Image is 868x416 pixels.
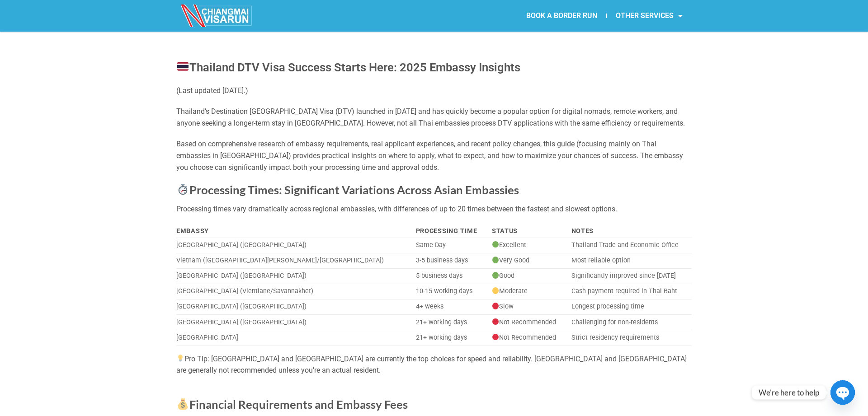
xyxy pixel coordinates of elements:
[568,299,692,315] td: Longest processing time
[412,299,488,315] td: 4+ weeks
[412,253,488,269] td: 3-5 business days
[489,238,568,253] td: Excellent
[489,224,568,238] th: Status
[176,85,692,97] p: (Last updated [DATE].)
[412,330,488,346] td: 21+ working days
[492,241,499,248] img: 🟢
[492,303,499,309] img: 🔴
[176,59,692,76] h2: Thailand DTV Visa Success Starts Here: 2025 Embassy Insights
[176,284,412,299] td: [GEOGRAPHIC_DATA] (Vientiane/Savannakhet)
[177,61,189,72] img: 🇹🇭
[176,106,692,129] p: Thailand’s Destination [GEOGRAPHIC_DATA] Visa (DTV) launched in [DATE] and has quickly become a p...
[568,224,692,238] th: Notes
[176,353,692,376] div: Pro Tip: [GEOGRAPHIC_DATA] and [GEOGRAPHIC_DATA] are currently the top choices for speed and reli...
[176,269,412,284] td: [GEOGRAPHIC_DATA] ([GEOGRAPHIC_DATA])
[177,184,189,196] img: ⏱️
[176,299,412,315] td: [GEOGRAPHIC_DATA] ([GEOGRAPHIC_DATA])
[176,253,412,269] td: Vietnam ([GEOGRAPHIC_DATA][PERSON_NAME]/[GEOGRAPHIC_DATA])
[176,138,692,173] p: Based on comprehensive research of embassy requirements, real applicant experiences, and recent p...
[517,5,606,26] a: BOOK A BORDER RUN
[492,287,499,294] img: 🟡
[489,299,568,315] td: Slow
[492,272,499,278] img: 🟢
[568,253,692,269] td: Most reliable option
[176,203,692,215] p: Processing times vary dramatically across regional embassies, with differences of up to 20 times ...
[177,355,184,362] img: 💡
[412,315,488,330] td: 21+ working days
[489,315,568,330] td: Not Recommended
[176,182,692,197] h2: Processing Times: Significant Variations Across Asian Embassies
[412,284,488,299] td: 10-15 working days
[176,238,412,253] td: [GEOGRAPHIC_DATA] ([GEOGRAPHIC_DATA])
[607,5,692,26] a: OTHER SERVICES
[489,253,568,269] td: Very Good
[434,5,692,26] nav: Menu
[176,315,412,330] td: [GEOGRAPHIC_DATA] ([GEOGRAPHIC_DATA])
[176,330,412,346] td: [GEOGRAPHIC_DATA]
[492,257,499,263] img: 🟢
[568,269,692,284] td: Significantly improved since [DATE]
[176,397,692,412] h2: Financial Requirements and Embassy Fees
[489,330,568,346] td: Not Recommended
[412,269,488,284] td: 5 business days
[412,224,488,238] th: Processing Time
[489,269,568,284] td: Good
[568,315,692,330] td: Challenging for non-residents
[489,284,568,299] td: Moderate
[492,318,499,325] img: 🔴
[568,330,692,346] td: Strict residency requirements
[568,238,692,253] td: Thailand Trade and Economic Office
[176,224,412,238] th: Embassy
[568,284,692,299] td: Cash payment required in Thai Baht
[492,334,499,340] img: 🔴
[412,238,488,253] td: Same Day
[177,398,189,410] img: 💰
